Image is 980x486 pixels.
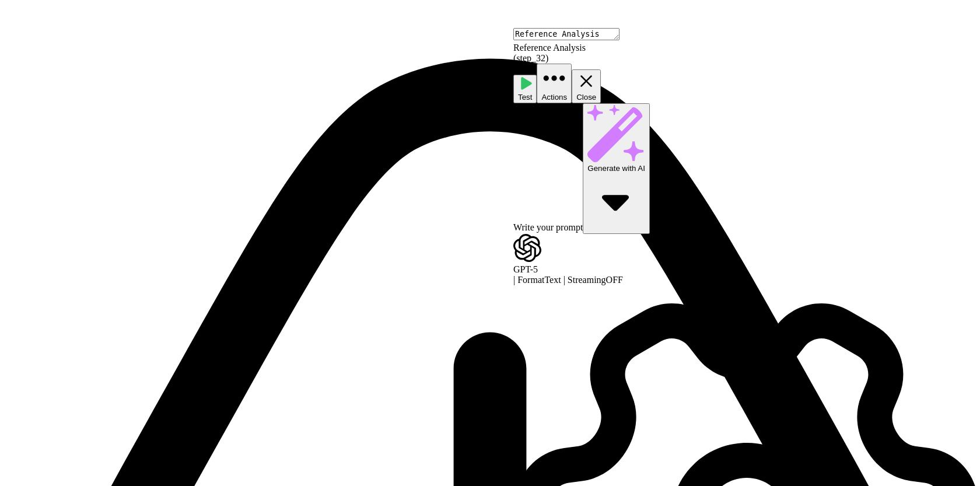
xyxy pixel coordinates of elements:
span: OFF [606,275,623,285]
button: Actions [537,64,572,103]
span: Generate with AI [587,164,645,173]
span: Actions [541,93,567,102]
textarea: Reference Analysis [513,28,619,40]
span: Close [576,93,596,102]
div: Write your prompt [513,103,980,234]
span: ( step_32 ) [513,53,548,63]
div: Reference Analysis [513,43,980,53]
span: | [561,275,568,285]
button: Test [513,75,537,103]
span: Streaming [568,275,606,285]
button: Generate with AI [583,103,650,234]
div: GPT-5 [513,264,980,275]
span: Format [517,275,544,285]
span: Text [544,275,561,285]
button: Close [572,69,601,103]
span: Test [518,93,532,102]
